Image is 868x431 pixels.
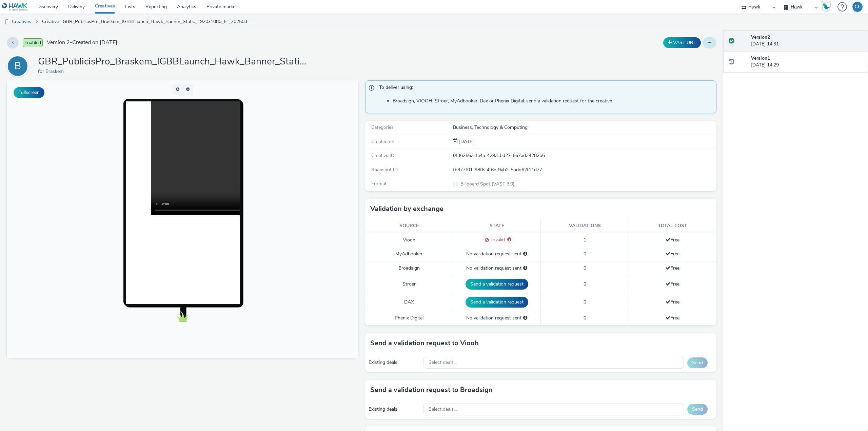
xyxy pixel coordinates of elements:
[365,219,453,233] th: Source
[584,299,586,305] span: 0
[453,166,716,173] div: fb377f01-98f8-4f6e-9ab2-5bdd62f11d77
[584,281,586,287] span: 0
[456,265,537,272] div: No validation request sent
[370,385,493,395] h3: Send a validation request to Broadsign
[369,406,420,413] div: Existing deals
[365,275,453,293] td: Stroer
[371,180,387,187] span: Format
[369,359,420,366] div: Existing deals
[855,2,861,12] div: CE
[365,311,453,325] td: Phenix Digital
[687,357,708,368] button: Send
[662,37,703,48] div: Duplicate the creative as a VAST URL
[453,124,716,131] div: Business, Technology & Computing
[453,152,716,159] div: 0f362563-fa4a-4293-bd27-667ad34282b6
[379,84,710,93] span: To deliver using:
[541,219,629,233] th: Validations
[14,87,44,98] button: Fullscreen
[38,68,45,75] span: for
[751,55,863,69] div: [DATE] 14:29
[3,19,10,25] img: dooh
[2,3,28,11] img: undefined Logo
[523,265,527,272] div: Please select a deal below and click on Send to send a validation request to Broadsign.
[663,37,701,48] button: VAST URL
[666,251,679,257] span: Free
[666,299,679,305] span: Free
[393,98,713,104] li: Broadsign, VIOOH, Stroer, MyAdbooker, Dax or Phenix Digital: send a validation request for the cr...
[38,55,309,68] h1: GBR_PublicisPro_Braskem_IGBBLaunch_Hawk_Banner_Static_1920x1080_5"_20250305 ; FR_JCD
[821,1,834,12] a: Hawk Academy
[14,57,21,76] div: B
[371,124,394,131] span: Categories
[23,38,43,47] span: Enabled
[45,68,66,75] a: Braskem
[365,261,453,275] td: Broadsign
[371,152,394,159] span: Creative ID
[584,265,586,271] span: 0
[666,237,679,243] span: Free
[39,14,256,30] a: Creative : GBR_PublicisPro_Braskem_IGBBLaunch_Hawk_Banner_Static_1920x1080_5"_20250305 ; FR_JCD
[666,281,679,287] span: Free
[821,1,831,12] img: Hawk Academy
[365,293,453,311] td: DAX
[523,315,527,321] div: Please select a deal below and click on Send to send a validation request to Phenix Digital.
[429,360,457,366] span: Select deals...
[584,251,586,257] span: 0
[466,279,528,290] button: Send a validation request
[751,34,863,48] div: [DATE] 14:31
[365,233,453,247] td: Viooh
[751,55,770,61] strong: Version 1
[370,338,479,348] h3: Send a validation request to Viooh
[666,265,679,271] span: Free
[47,39,117,46] span: Version 2 - Created on [DATE]
[523,251,527,257] div: Please select a deal below and click on Send to send a validation request to MyAdbooker.
[458,138,474,145] div: Creation 05 March 2025, 14:29
[584,237,586,243] span: 1
[666,315,679,321] span: Free
[456,251,537,257] div: No validation request sent
[687,404,708,415] button: Send
[370,204,443,214] h3: Validation by exchange
[371,138,394,145] span: Created on
[489,236,505,243] span: Invalid
[629,219,716,233] th: Total cost
[7,63,31,69] a: B
[456,315,537,321] div: No validation request sent
[584,315,586,321] span: 0
[460,181,514,187] span: Billboard Spot (VAST 3.0)
[429,407,457,412] span: Select deals...
[751,34,770,40] strong: Version 2
[466,297,528,308] button: Send a validation request
[458,138,474,145] span: [DATE]
[371,166,398,173] span: Snapshot ID
[453,219,541,233] th: State
[365,247,453,261] td: MyAdbooker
